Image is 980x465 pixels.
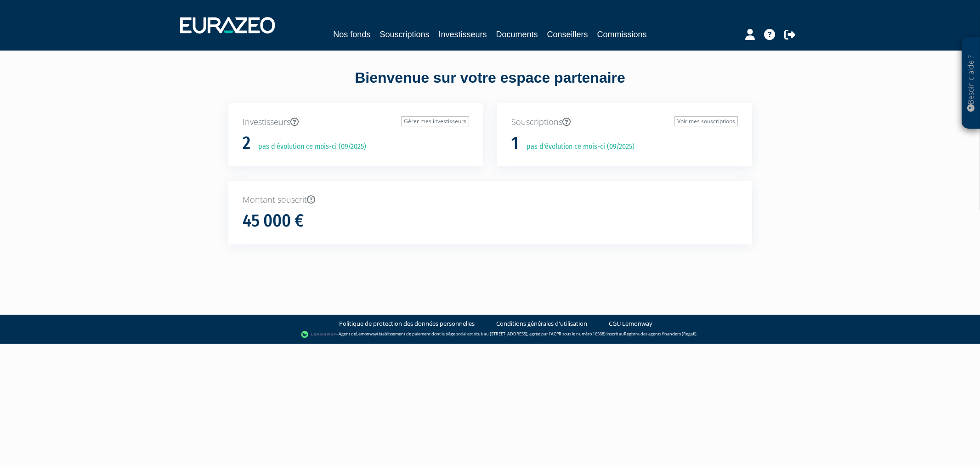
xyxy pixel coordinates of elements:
a: Conditions générales d'utilisation [496,319,587,328]
p: pas d'évolution ce mois-ci (09/2025) [252,142,366,152]
a: Documents [496,28,538,41]
a: Politique de protection des données personnelles [339,319,475,328]
a: Investisseurs [438,28,487,41]
div: Bienvenue sur votre espace partenaire [221,68,759,103]
a: Gérer mes investisseurs [401,116,469,126]
a: Souscriptions [380,28,429,41]
p: Besoin d'aide ? [966,42,976,125]
a: Lemonway [356,331,377,337]
a: CGU Lemonway [609,319,652,328]
a: Registre des agents financiers (Regafi) [624,331,697,337]
p: Souscriptions [511,116,738,128]
p: Montant souscrit [243,194,738,206]
a: Conseillers [547,28,588,41]
a: Voir mes souscriptions [674,116,738,126]
div: - Agent de (établissement de paiement dont le siège social est situé au [STREET_ADDRESS], agréé p... [9,330,971,339]
h1: 2 [243,134,250,153]
p: Investisseurs [243,116,469,128]
h1: 1 [511,134,519,153]
p: pas d'évolution ce mois-ci (09/2025) [520,142,634,152]
img: 1732889491-logotype_eurazeo_blanc_rvb.png [180,17,275,34]
img: logo-lemonway.png [301,330,336,339]
a: Nos fonds [333,28,370,41]
h1: 45 000 € [243,211,304,231]
a: Commissions [597,28,647,41]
